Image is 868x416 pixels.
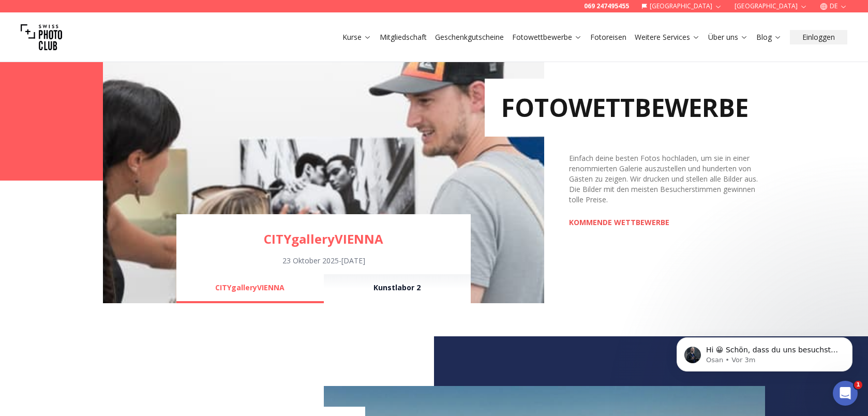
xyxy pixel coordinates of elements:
button: Weitere Services [631,30,704,44]
a: Geschenkgutscheine [435,32,504,42]
button: Kunstlabor 2 [324,274,471,303]
a: Über uns [708,32,748,42]
button: Einloggen [790,30,847,44]
iframe: Intercom live chat [833,381,858,406]
button: Über uns [704,30,752,44]
a: Blog [756,32,782,42]
a: CITYgalleryVIENNA [176,231,471,247]
a: 069 247495455 [584,2,629,10]
button: Fotoreisen [586,30,631,44]
button: Fotowettbewerbe [508,30,586,44]
h2: FOTOWETTBEWERBE [485,79,765,137]
a: Weitere Services [635,32,700,42]
a: KOMMENDE WETTBEWERBE [569,217,669,228]
a: Fotowettbewerbe [512,32,582,42]
button: Mitgliedschaft [376,30,431,44]
iframe: Intercom notifications Nachricht [661,316,868,388]
span: 1 [854,381,862,389]
button: Geschenkgutscheine [431,30,508,44]
button: Blog [752,30,786,44]
a: Mitgliedschaft [380,32,427,42]
div: 23 Oktober 2025 - [DATE] [176,256,471,266]
button: CITYgalleryVIENNA [176,274,323,303]
img: Swiss photo club [21,17,62,58]
a: Fotoreisen [590,32,626,42]
button: Kurse [338,30,376,44]
img: Learn Photography [103,58,544,303]
a: Kurse [342,32,371,42]
div: Einfach deine besten Fotos hochladen, um sie in einer renommierten Galerie auszustellen und hunde... [569,153,765,205]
